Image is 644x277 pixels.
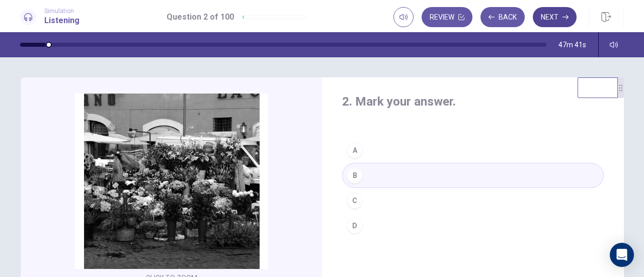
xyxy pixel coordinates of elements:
button: Review [422,7,472,27]
h1: Question 2 of 100 [167,11,234,23]
button: B [342,163,604,188]
button: C [342,188,604,213]
div: B [347,167,363,183]
div: D [347,218,363,234]
button: D [342,213,604,238]
div: C [347,193,363,209]
h1: Listening [44,15,79,27]
div: A [347,142,363,158]
span: Simulation [44,8,79,15]
h4: 2. Mark your answer. [342,94,604,110]
span: 47m 41s [558,41,586,49]
button: A [342,138,604,163]
div: Open Intercom Messenger [610,243,634,267]
button: Back [480,7,525,27]
button: Next [533,7,577,27]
